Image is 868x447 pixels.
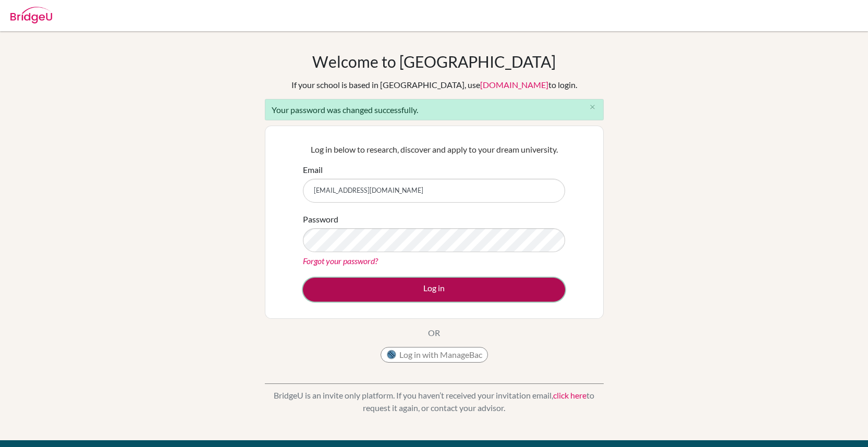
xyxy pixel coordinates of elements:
a: Forgot your password? [303,256,378,266]
p: Log in below to research, discover and apply to your dream university. [303,143,565,156]
button: Log in [303,278,565,302]
button: Close [582,100,603,115]
div: Your password was changed successfully. [265,99,604,120]
img: Bridge-U [10,7,52,23]
div: If your school is based in [GEOGRAPHIC_DATA], use to login. [291,79,577,91]
a: click here [553,390,586,400]
p: BridgeU is an invite only platform. If you haven’t received your invitation email, to request it ... [265,389,604,414]
a: [DOMAIN_NAME] [480,80,548,90]
i: close [589,103,596,111]
label: Password [303,213,338,226]
h1: Welcome to [GEOGRAPHIC_DATA] [312,52,556,71]
button: Log in with ManageBac [381,347,488,363]
label: Email [303,164,323,176]
p: OR [428,327,440,339]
